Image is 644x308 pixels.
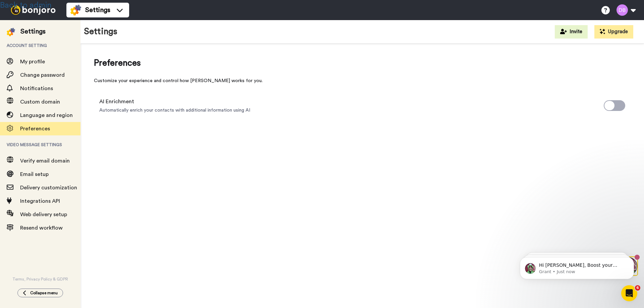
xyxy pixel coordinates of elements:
[70,5,81,15] img: settings-colored.svg
[20,27,46,36] div: Settings
[635,285,640,291] span: 6
[621,285,637,301] iframe: Intercom live chat
[20,212,67,217] span: Web delivery setup
[594,25,633,39] button: Upgrade
[20,198,60,204] span: Integrations API
[84,27,117,37] h1: Settings
[20,99,60,105] span: Custom domain
[99,107,250,114] span: Automatically enrich your contacts with additional information using AI
[30,290,58,296] span: Collapse menu
[510,243,644,290] iframe: Intercom notifications message
[85,5,110,15] span: Settings
[20,126,50,131] span: Preferences
[20,172,49,177] span: Email setup
[555,25,588,39] button: Invite
[20,86,53,91] span: Notifications
[20,113,73,118] span: Language and region
[94,77,631,84] div: Customize your experience and control how [PERSON_NAME] works for you.
[99,98,250,106] span: AI Enrichment
[20,225,63,231] span: Resend workflow
[20,158,70,164] span: Verify email domain
[20,59,45,64] span: My profile
[7,28,15,36] img: settings-colored.svg
[94,57,631,69] span: Preferences
[20,72,65,78] span: Change password
[17,289,63,297] button: Collapse menu
[1,1,19,19] img: 3183ab3e-59ed-45f6-af1c-10226f767056-1659068401.jpg
[20,185,77,190] span: Delivery customization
